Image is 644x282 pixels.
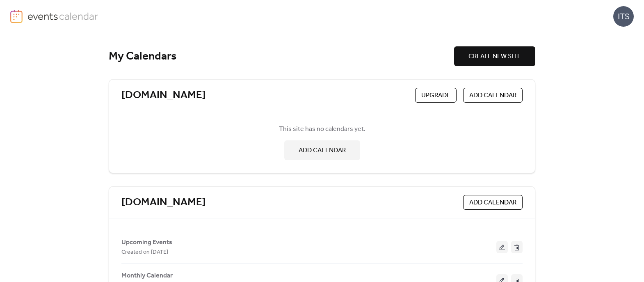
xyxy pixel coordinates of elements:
img: logo [10,10,23,23]
button: CREATE NEW SITE [454,46,535,66]
button: ADD CALENDAR [284,140,360,160]
span: ADD CALENDAR [469,198,516,208]
span: Upgrade [421,91,450,101]
button: ADD CALENDAR [463,195,523,210]
img: logo-type [27,10,98,22]
span: ADD CALENDAR [299,146,346,156]
span: CREATE NEW SITE [468,52,521,62]
a: [DOMAIN_NAME] [121,196,206,209]
span: Created on [DATE] [121,248,168,257]
a: Upcoming Events [121,240,172,245]
div: My Calendars [109,49,454,64]
a: [DOMAIN_NAME] [121,89,206,102]
span: Upcoming Events [121,238,172,248]
div: ITS [613,6,634,27]
span: Monthly Calendar [121,271,173,281]
button: Upgrade [415,88,457,103]
span: This site has no calendars yet. [279,124,365,134]
button: ADD CALENDAR [463,88,523,103]
span: ADD CALENDAR [469,91,516,101]
a: Monthly Calendar [121,273,173,278]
